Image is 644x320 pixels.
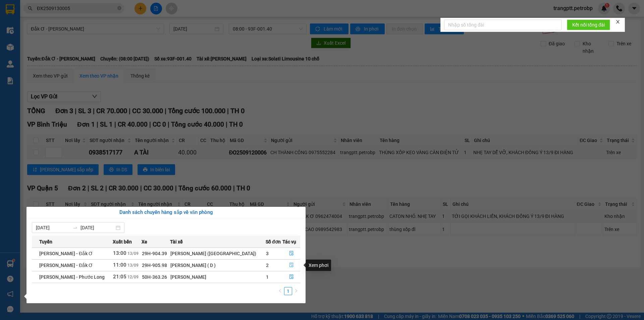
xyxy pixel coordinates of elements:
span: file-done [289,274,294,280]
span: 11:00 [113,262,126,268]
div: Xem phơi [306,260,331,271]
span: Tác vụ [282,238,296,245]
span: 50H-363.26 [142,274,167,280]
span: 1 [266,274,269,280]
input: Từ ngày [36,224,70,231]
span: Tuyến [39,238,52,245]
span: Tài xế [170,238,183,245]
span: Xuất bến [113,238,132,245]
div: [PERSON_NAME] ([GEOGRAPHIC_DATA]) [170,250,265,257]
input: Đến ngày [80,224,114,231]
button: right [292,287,300,295]
button: left [276,287,284,295]
span: file-done [289,251,294,256]
span: Xe [142,238,147,245]
div: Danh sách chuyến hàng sắp về văn phòng [32,209,300,217]
span: [PERSON_NAME] - Đắk Ơ [39,263,93,268]
span: file-done [289,263,294,268]
div: [PERSON_NAME] [170,273,265,281]
li: Previous Page [276,287,284,295]
span: 13/09 [127,263,139,268]
span: 29H-904.39 [142,251,167,256]
span: [PERSON_NAME] - Phước Long [39,274,105,280]
li: Next Page [292,287,300,295]
a: 1 [284,287,292,295]
span: 21:05 [113,274,126,280]
button: file-done [283,248,300,259]
span: to [72,225,78,230]
span: Kết nối tổng đài [572,21,605,29]
span: swap-right [72,225,78,230]
button: file-done [283,272,300,282]
span: 13/09 [127,251,139,256]
span: [PERSON_NAME] - Đắk Ơ [39,251,93,256]
span: right [294,289,298,293]
li: 1 [284,287,292,295]
span: 29H-905.98 [142,263,167,268]
button: file-done [283,260,300,271]
span: 2 [266,263,269,268]
button: Kết nối tổng đài [567,19,610,30]
span: 12/09 [127,275,139,279]
span: left [278,289,282,293]
span: 3 [266,251,269,256]
span: close [615,19,620,24]
span: 13:00 [113,250,126,256]
input: Nhập số tổng đài [444,19,561,30]
span: Số đơn [266,238,281,245]
div: [PERSON_NAME] ( D ) [170,262,265,269]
